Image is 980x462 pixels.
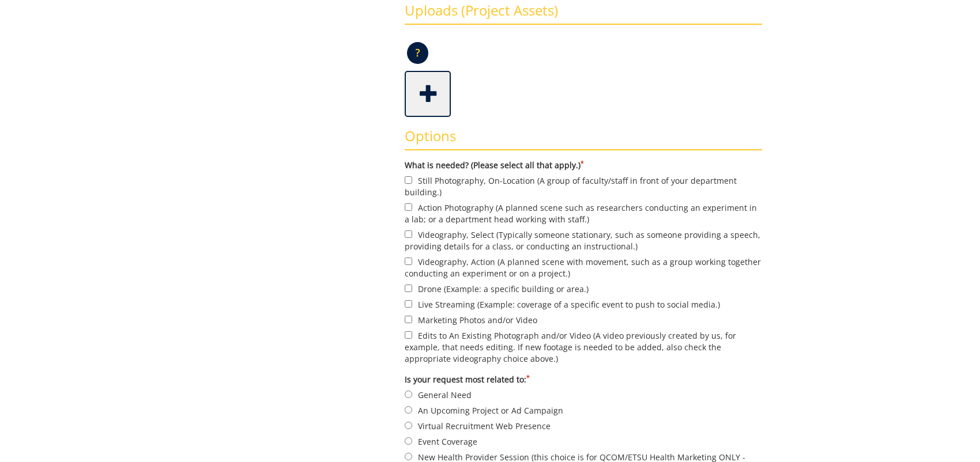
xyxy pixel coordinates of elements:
[405,255,762,279] label: Videography, Action (A planned scene with movement, such as a group working together conducting a...
[405,329,762,365] label: Edits to An Existing Photograph and/or Video (A video previously created by us, for example, that...
[405,406,412,414] input: An Upcoming Project or Ad Campaign
[405,331,412,339] input: Edits to An Existing Photograph and/or Video (A video previously created by us, for example, that...
[405,3,762,25] h3: Uploads (Project Assets)
[405,176,412,184] input: Still Photography, On-Location (A group of faculty/staff in front of your department building.)
[405,437,412,445] input: Event Coverage
[405,388,762,401] label: General Need
[405,422,412,429] input: Virtual Recruitment Web Presence
[405,174,762,198] label: Still Photography, On-Location (A group of faculty/staff in front of your department building.)
[405,203,412,211] input: Action Photography (A planned scene such as researchers conducting an experiment in a lab; or a d...
[405,257,412,265] input: Videography, Action (A planned scene with movement, such as a group working together conducting a...
[405,201,762,225] label: Action Photography (A planned scene such as researchers conducting an experiment in a lab; or a d...
[405,298,762,310] label: Live Streaming (Example: coverage of a specific event to push to social media.)
[405,128,762,150] h3: Options
[405,404,762,416] label: An Upcoming Project or Ad Campaign
[405,391,412,398] input: General Need
[405,453,412,460] input: New Health Provider Session (this choice is for QCOM/ETSU Health Marketing ONLY - headshot, marke...
[405,228,762,252] label: Videography, Select (Typically someone stationary, such as someone providing a speech, providing ...
[405,230,412,238] input: Videography, Select (Typically someone stationary, such as someone providing a speech, providing ...
[405,316,412,323] input: Marketing Photos and/or Video
[407,42,428,64] p: ?
[405,285,412,292] input: Drone (Example: a specific building or area.)
[405,313,762,326] label: Marketing Photos and/or Video
[405,282,762,295] label: Drone (Example: a specific building or area.)
[405,300,412,308] input: Live Streaming (Example: coverage of a specific event to push to social media.)
[405,435,762,448] label: Event Coverage
[405,374,762,385] label: Is your request most related to:
[405,160,762,171] label: What is needed? (Please select all that apply.)
[405,419,762,432] label: Virtual Recruitment Web Presence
